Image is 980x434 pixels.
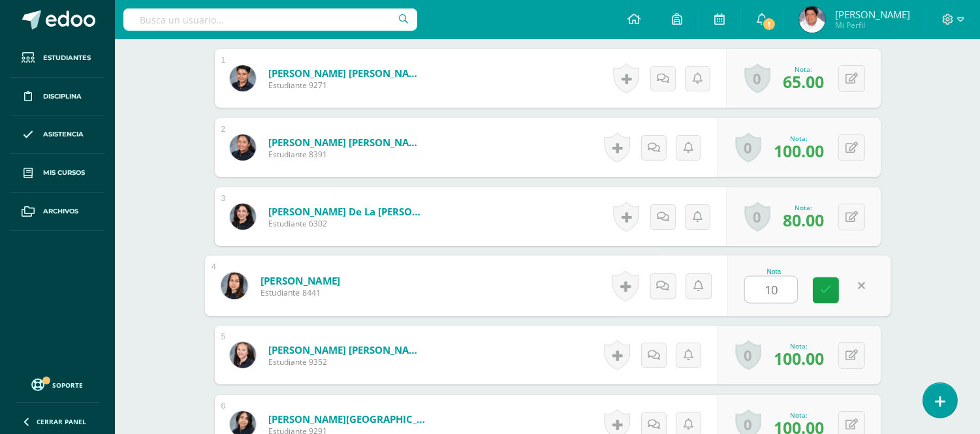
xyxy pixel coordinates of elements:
a: Asistencia [10,116,104,155]
span: 100.00 [774,347,824,369]
a: [PERSON_NAME][GEOGRAPHIC_DATA] [PERSON_NAME] [268,412,425,426]
span: Cerrar panel [37,417,86,426]
a: Estudiantes [10,39,104,78]
span: Asistencia [43,129,84,140]
span: Estudiante 9352 [268,356,425,367]
a: Soporte [16,375,99,393]
span: Mis cursos [43,168,85,178]
img: 45412ca11ec9cef0d716945758774e8e.png [221,272,247,299]
span: 100.00 [774,140,824,162]
img: 4971bbb65861e16048852926c3090030.png [230,204,256,230]
a: [PERSON_NAME] [PERSON_NAME] [268,136,425,149]
img: d2c2849f4bd7713b195db54323bcb55f.png [230,65,256,91]
div: Nota: [774,134,824,143]
span: 65.00 [783,70,824,93]
img: 66f2f0b4944309af40777a6d85509dcb.png [230,134,256,161]
a: 0 [744,63,770,93]
div: Nota: [774,341,824,350]
span: Archivos [43,206,78,217]
span: [PERSON_NAME] [835,8,910,21]
a: [PERSON_NAME] de la [PERSON_NAME] [268,205,425,218]
span: Disciplina [43,91,82,102]
div: Nota: [783,65,824,74]
span: Estudiante 8441 [260,287,340,299]
div: Nota: [783,203,824,212]
a: Disciplina [10,78,104,116]
span: 1 [762,17,776,31]
span: Estudiante 6302 [268,218,425,229]
span: Mi Perfil [835,20,910,31]
a: [PERSON_NAME] [PERSON_NAME] [268,67,425,80]
a: 0 [735,132,761,163]
a: Mis cursos [10,154,104,193]
a: [PERSON_NAME] [260,273,340,287]
a: Archivos [10,193,104,231]
a: 0 [744,202,770,232]
span: Estudiantes [43,53,91,63]
input: 0-100.0 [745,277,797,303]
a: [PERSON_NAME] [PERSON_NAME] [268,343,425,356]
img: 211e6c3b210dcb44a47f17c329106ef5.png [799,7,825,33]
span: Estudiante 8391 [268,149,425,160]
a: 0 [735,340,761,370]
span: Soporte [53,380,84,390]
div: Nota [744,268,804,275]
img: 9c2aa008005bd118b128dea6937e0706.png [230,342,256,368]
input: Busca un usuario... [123,8,417,31]
span: 80.00 [783,209,824,231]
div: Nota: [774,411,824,420]
span: Estudiante 9271 [268,80,425,91]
